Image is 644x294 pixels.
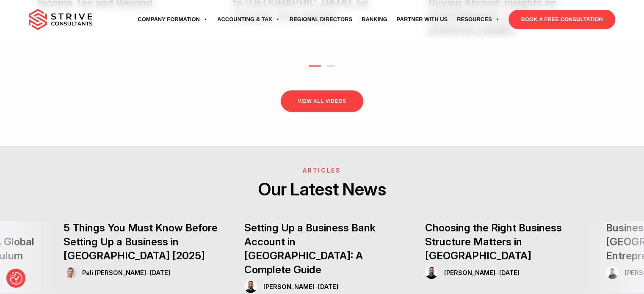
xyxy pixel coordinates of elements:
button: 2 [327,66,335,67]
div: – [78,268,170,278]
img: Raj Karwal [425,267,438,279]
a: Banking [357,8,392,31]
a: VIEW ALL VIDEOS [281,91,363,112]
img: Revisit consent button [10,272,22,285]
a: [PERSON_NAME] [263,283,314,290]
a: Company Formation [133,8,213,31]
button: 1 [309,66,321,67]
a: Regional Directors [285,8,357,31]
a: Partner with Us [392,8,452,31]
a: Pali [PERSON_NAME] [82,269,146,276]
button: Consent Preferences [10,272,22,285]
a: Choosing the Right Business Structure Matters in [GEOGRAPHIC_DATA] [425,222,562,262]
span: [DATE] [150,269,170,276]
a: [PERSON_NAME] [444,269,495,276]
a: Resources [452,8,504,31]
img: Pali Banwait [64,267,76,279]
a: BOOK A FREE CONSULTATION [509,10,615,29]
img: main-logo.svg [29,9,92,30]
img: Raj Karwal [244,280,257,293]
a: 5 Things You Must Know Before Setting Up a Business in [GEOGRAPHIC_DATA] [2025] [64,222,218,262]
a: Accounting & Tax [213,8,285,31]
div: – [259,282,338,292]
span: [DATE] [499,269,519,276]
a: Setting Up a Business Bank Account in [GEOGRAPHIC_DATA]: A Complete Guide [244,222,376,276]
div: – [439,268,519,278]
span: [DATE] [318,283,338,290]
